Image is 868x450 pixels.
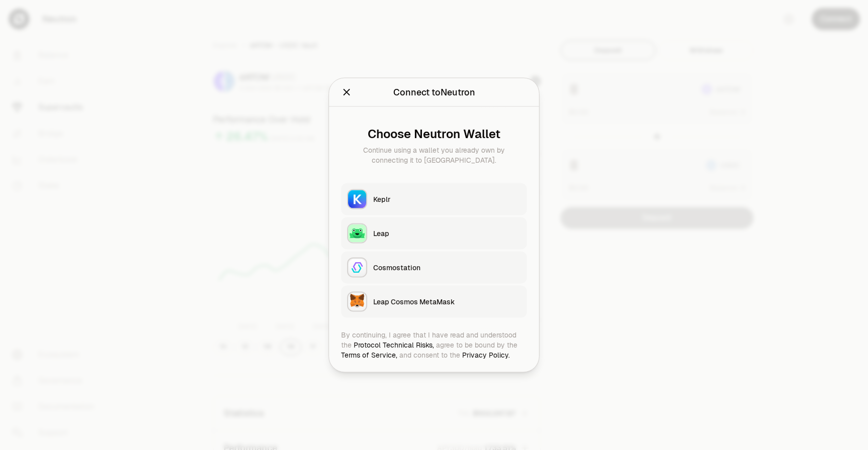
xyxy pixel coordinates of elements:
div: By continuing, I agree that I have read and understood the agree to be bound by the and consent t... [341,330,527,360]
img: Leap Cosmos MetaMask [348,293,366,311]
button: Close [341,85,352,99]
div: Leap [373,229,521,239]
button: Leap Cosmos MetaMaskLeap Cosmos MetaMask [341,286,527,318]
div: Cosmostation [373,263,521,273]
img: Keplr [348,190,366,208]
img: Leap [348,224,366,243]
a: Privacy Policy. [462,351,510,360]
a: Terms of Service, [341,351,397,360]
div: Keplr [373,194,521,204]
button: KeplrKeplr [341,183,527,215]
button: LeapLeap [341,217,527,250]
div: Choose Neutron Wallet [349,127,519,141]
div: Continue using a wallet you already own by connecting it to [GEOGRAPHIC_DATA]. [349,145,519,165]
button: CosmostationCosmostation [341,252,527,284]
div: Connect to Neutron [393,85,475,99]
a: Protocol Technical Risks, [354,341,434,350]
div: Leap Cosmos MetaMask [373,297,521,307]
img: Cosmostation [348,259,366,277]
